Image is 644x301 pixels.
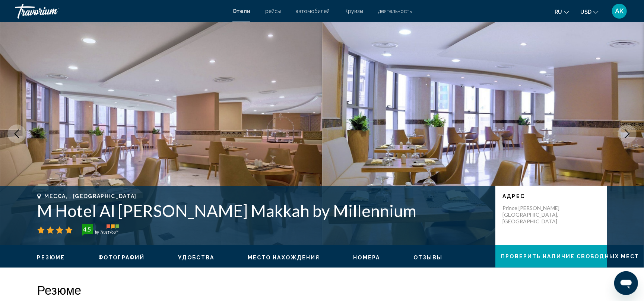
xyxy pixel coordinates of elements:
a: Travorium [15,4,225,19]
a: Отели [232,8,250,14]
button: Резюме [37,254,65,261]
button: Место нахождения [248,254,320,261]
div: 4.5 [80,225,95,234]
h2: Резюме [37,282,607,297]
span: Mecca, , [GEOGRAPHIC_DATA] [45,193,137,199]
button: User Menu [610,3,629,19]
span: Отзывы [413,255,443,260]
a: рейсы [265,8,281,14]
p: Prince [PERSON_NAME][GEOGRAPHIC_DATA], [GEOGRAPHIC_DATA] [503,205,562,225]
button: Номера [353,254,380,261]
button: Previous image [7,124,26,143]
span: USD [580,9,591,15]
a: деятельность [378,8,412,14]
span: Резюме [37,255,65,260]
h1: M Hotel Al [PERSON_NAME] Makkah by Millennium [37,201,488,220]
button: Отзывы [413,254,443,261]
button: Проверить наличие свободных мест [495,245,607,268]
span: ru [555,9,562,15]
span: Номера [353,255,380,260]
button: Удобства [178,254,214,261]
a: Круизы [345,8,363,14]
span: AK [615,7,624,15]
img: trustyou-badge-hor.svg [82,224,119,236]
button: Change language [555,6,569,17]
iframe: Кнопка запуска окна обмена сообщениями [614,271,638,295]
button: Change currency [580,6,599,17]
p: адрес [503,193,600,199]
span: Проверить наличие свободных мест [501,254,640,260]
span: Удобства [178,255,214,260]
a: автомобилей [296,8,330,14]
button: Фотографий [98,254,145,261]
span: Фотографий [98,255,145,260]
span: Место нахождения [248,255,320,260]
button: Next image [618,124,637,143]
